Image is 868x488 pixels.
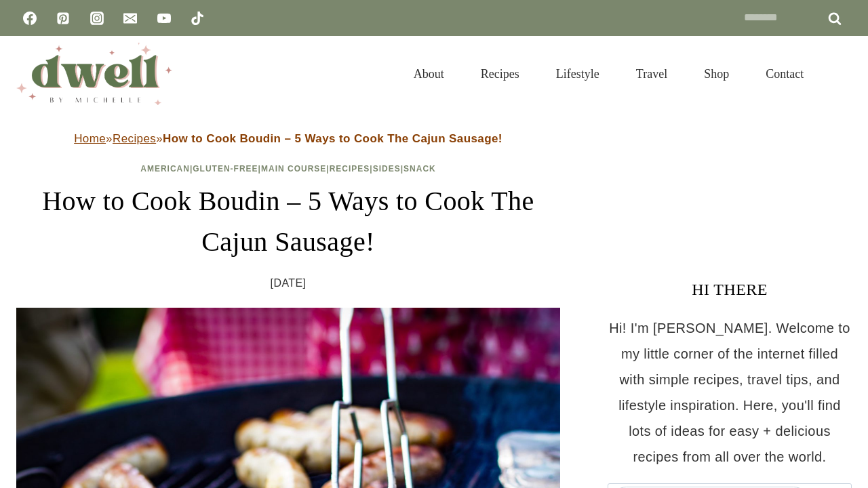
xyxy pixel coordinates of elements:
a: Recipes [113,132,156,145]
p: Hi! I'm [PERSON_NAME]. Welcome to my little corner of the internet filled with simple recipes, tr... [608,315,852,470]
h3: HI THERE [608,277,852,302]
a: Lifestyle [538,50,618,98]
time: [DATE] [271,273,307,293]
a: Sides [373,164,401,174]
a: Recipes [330,164,370,174]
a: Home [74,132,106,145]
a: American [140,164,190,174]
a: Main Course [261,164,326,174]
button: View Search Form [829,62,852,85]
span: » » [74,132,502,145]
nav: Primary Navigation [395,50,822,98]
a: Gluten-Free [193,164,258,174]
a: Snack [403,164,436,174]
a: Contact [747,50,822,98]
a: Facebook [16,5,43,32]
strong: How to Cook Boudin – 5 Ways to Cook The Cajun Sausage! [163,132,502,145]
a: Shop [686,50,747,98]
span: | | | | | [140,164,436,174]
a: Travel [618,50,686,98]
a: Email [117,5,144,32]
a: Pinterest [50,5,77,32]
h1: How to Cook Boudin – 5 Ways to Cook The Cajun Sausage! [16,181,560,262]
a: YouTube [151,5,178,32]
a: Instagram [83,5,111,32]
a: TikTok [184,5,211,32]
a: Recipes [462,50,538,98]
a: About [395,50,462,98]
img: DWELL by michelle [16,43,172,105]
